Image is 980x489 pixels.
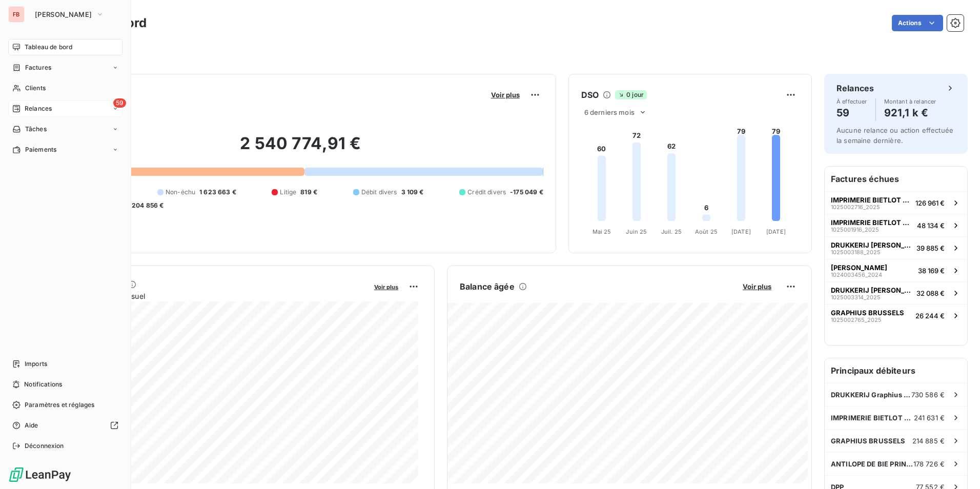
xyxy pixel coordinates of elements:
[825,167,967,191] h6: Factures échues
[371,282,401,291] button: Voir plus
[166,188,195,197] span: Non-échu
[917,221,945,230] span: 48 134 €
[199,188,236,197] span: 1 623 663 €
[740,282,774,291] button: Voir plus
[731,228,751,235] tspan: [DATE]
[825,304,967,327] button: GRAPHIUS BRUSSELS1025002765_202526 244 €
[35,10,92,18] span: [PERSON_NAME]
[836,126,953,145] span: Aucune relance ou action effectuée la semaine dernière.
[8,6,25,23] div: FB
[460,280,515,293] h6: Balance âgée
[361,188,397,197] span: Débit divers
[280,188,296,197] span: Litige
[831,391,911,399] span: DRUKKERIJ Graphius Gent
[884,98,936,105] span: Montant à relancer
[661,228,682,235] tspan: Juil. 25
[8,466,72,483] img: Logo LeanPay
[25,145,56,154] span: Paiements
[825,191,967,214] button: IMPRIMERIE BIETLOT S.A.1025002716_2025126 961 €
[915,312,945,320] span: 26 244 €
[831,437,906,445] span: GRAPHIUS BRUSSELS
[825,281,967,304] button: DRUKKERIJ [PERSON_NAME]1025003314_202532 088 €
[831,272,882,278] span: 1024003456_2024
[58,133,543,164] h2: 2 540 774,91 €
[615,90,647,99] span: 0 jour
[491,91,520,99] span: Voir plus
[914,414,945,422] span: 241 631 €
[892,15,943,31] button: Actions
[25,104,52,113] span: Relances
[831,196,911,204] span: IMPRIMERIE BIETLOT S.A.
[25,421,38,430] span: Aide
[836,105,867,121] h4: 59
[831,249,881,255] span: 1025003188_2025
[916,244,945,252] span: 39 885 €
[836,82,874,94] h6: Relances
[912,437,945,445] span: 214 885 €
[831,263,887,272] span: [PERSON_NAME]
[592,228,611,235] tspan: Mai 25
[831,218,913,227] span: IMPRIMERIE BIETLOT S.A.
[916,289,945,297] span: 32 088 €
[825,259,967,281] button: [PERSON_NAME]1024003456_202438 169 €
[25,84,46,93] span: Clients
[911,391,945,399] span: 730 586 €
[8,417,122,434] a: Aide
[831,309,904,317] span: GRAPHIUS BRUSSELS
[374,283,398,291] span: Voir plus
[831,241,912,249] span: DRUKKERIJ [PERSON_NAME] NV
[766,228,786,235] tspan: [DATE]
[825,214,967,236] button: IMPRIMERIE BIETLOT S.A.1025001916_202548 134 €
[581,89,599,101] h6: DSO
[913,460,945,468] span: 178 726 €
[25,63,51,72] span: Factures
[488,90,523,99] button: Voir plus
[831,286,912,294] span: DRUKKERIJ [PERSON_NAME]
[918,267,945,275] span: 38 169 €
[25,43,72,52] span: Tableau de bord
[831,204,880,210] span: 1025002716_2025
[743,282,771,291] span: Voir plus
[836,98,867,105] span: À effectuer
[831,294,881,300] span: 1025003314_2025
[626,228,647,235] tspan: Juin 25
[915,199,945,207] span: 126 961 €
[584,108,635,116] span: 6 derniers mois
[884,105,936,121] h4: 921,1 k €
[25,441,64,451] span: Déconnexion
[113,98,126,108] span: 59
[945,454,970,479] iframe: Intercom live chat
[25,400,94,410] span: Paramètres et réglages
[25,125,47,134] span: Tâches
[129,201,164,210] span: -204 856 €
[300,188,317,197] span: 819 €
[401,188,424,197] span: 3 109 €
[695,228,718,235] tspan: Août 25
[825,236,967,259] button: DRUKKERIJ [PERSON_NAME] NV1025003188_202539 885 €
[24,380,62,389] span: Notifications
[510,188,543,197] span: -175 049 €
[25,359,47,369] span: Imports
[831,414,914,422] span: IMPRIMERIE BIETLOT S.A.
[831,317,882,323] span: 1025002765_2025
[58,291,367,301] span: Chiffre d'affaires mensuel
[467,188,506,197] span: Crédit divers
[831,227,879,233] span: 1025001916_2025
[825,358,967,383] h6: Principaux débiteurs
[831,460,913,468] span: ANTILOPE DE BIE PRINTING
